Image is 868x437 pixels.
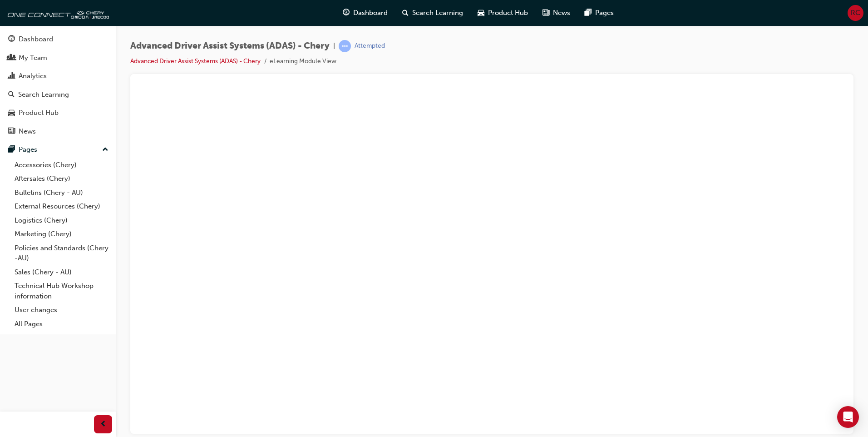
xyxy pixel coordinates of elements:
[4,141,112,158] button: Pages
[470,4,535,22] a: car-iconProduct Hub
[851,8,860,18] span: RC
[5,4,109,22] img: oneconnect
[8,128,15,136] span: news-icon
[11,227,112,241] a: Marketing (Chery)
[19,53,47,63] div: My Team
[837,406,859,428] div: Open Intercom Messenger
[8,72,15,80] span: chart-icon
[8,54,15,62] span: people-icon
[130,41,330,51] span: Advanced Driver Assist Systems (ADAS) - Chery
[353,8,388,18] span: Dashboard
[11,317,112,331] a: All Pages
[585,7,592,19] span: pages-icon
[395,4,470,22] a: search-iconSearch Learning
[412,8,463,18] span: Search Learning
[343,7,350,19] span: guage-icon
[11,279,112,303] a: Technical Hub Workshop information
[11,241,112,265] a: Policies and Standards (Chery -AU)
[4,68,112,84] a: Analytics
[333,41,335,51] span: |
[11,199,112,214] a: External Resources (Chery)
[19,126,36,137] div: News
[4,86,112,103] a: Search Learning
[11,186,112,200] a: Bulletins (Chery - AU)
[19,144,37,155] div: Pages
[4,123,112,140] a: News
[4,50,112,66] a: My Team
[4,104,112,121] a: Product Hub
[595,8,614,18] span: Pages
[488,8,528,18] span: Product Hub
[19,108,59,118] div: Product Hub
[270,56,336,67] li: eLearning Module View
[11,265,112,279] a: Sales (Chery - AU)
[4,29,112,141] button: DashboardMy TeamAnalyticsSearch LearningProduct HubNews
[8,109,15,117] span: car-icon
[19,71,47,81] div: Analytics
[19,34,53,45] div: Dashboard
[4,31,112,48] a: Dashboard
[848,5,863,21] button: RC
[553,8,570,18] span: News
[355,42,385,50] div: Attempted
[11,303,112,317] a: User changes
[339,40,351,52] span: learningRecordVerb_ATTEMPT-icon
[11,214,112,228] a: Logistics (Chery)
[100,419,107,430] span: prev-icon
[577,4,621,22] a: pages-iconPages
[11,172,112,186] a: Aftersales (Chery)
[11,158,112,172] a: Accessories (Chery)
[130,57,261,65] a: Advanced Driver Assist Systems (ADAS) - Chery
[8,91,15,99] span: search-icon
[478,7,484,19] span: car-icon
[102,144,108,156] span: up-icon
[8,35,15,44] span: guage-icon
[18,89,69,100] div: Search Learning
[8,146,15,154] span: pages-icon
[335,4,395,22] a: guage-iconDashboard
[535,4,577,22] a: news-iconNews
[542,7,549,19] span: news-icon
[402,7,409,19] span: search-icon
